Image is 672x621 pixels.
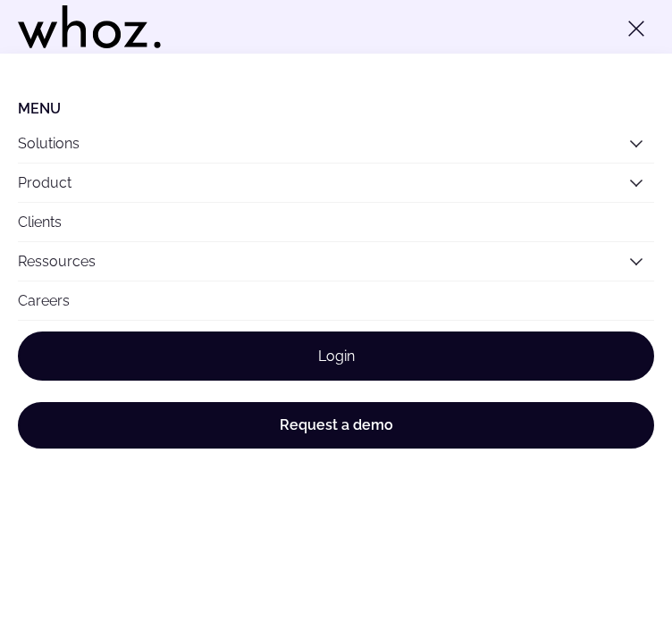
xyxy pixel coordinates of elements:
[18,100,654,117] li: Menu
[618,11,654,46] button: Toggle menu
[18,402,654,449] a: Request a demo
[18,253,96,270] a: Ressources
[554,503,647,596] iframe: Chatbot
[18,331,654,381] a: Login
[18,164,654,202] button: Product
[18,281,654,320] a: Careers
[18,203,654,241] a: Clients
[18,242,654,281] button: Ressources
[18,174,71,191] a: Product
[18,124,654,163] button: Solutions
